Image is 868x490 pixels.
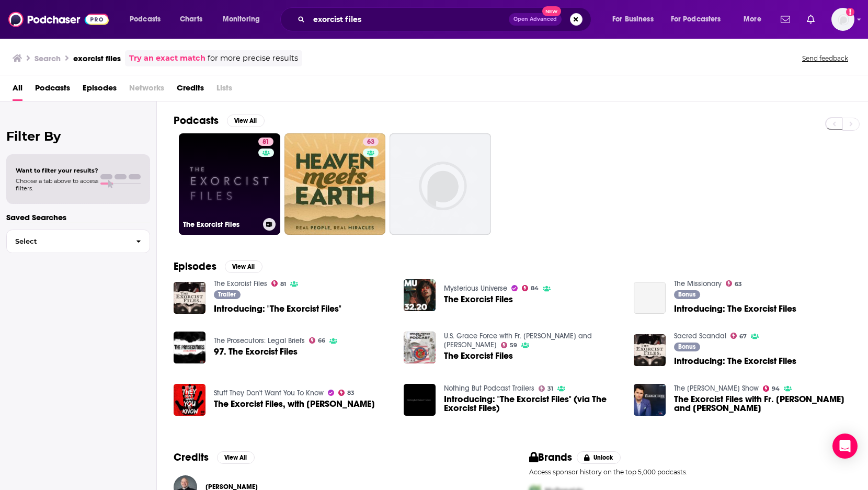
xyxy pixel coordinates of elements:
[180,12,202,27] span: Charts
[510,343,517,348] span: 59
[214,400,375,408] span: The Exorcist Files, with [PERSON_NAME]
[547,386,553,391] span: 31
[539,385,554,392] a: 31
[13,79,22,101] a: All
[744,12,761,27] span: More
[501,342,518,348] a: 59
[444,395,621,413] a: Introducing: "The Exorcist Files" (via The Exorcist Files)
[444,351,513,360] span: The Exorcist Files
[177,79,204,101] a: Credits
[776,10,794,28] a: Show notifications dropdown
[129,79,164,101] span: Networks
[174,384,205,416] a: The Exorcist Files, with Ryan Bethea
[674,395,851,413] span: The Exorcist Files with Fr. [PERSON_NAME] and [PERSON_NAME]
[347,391,355,395] span: 83
[674,357,796,366] a: Introducing: The Exorcist Files
[216,79,232,101] span: Lists
[831,8,854,31] button: Show profile menu
[73,53,121,63] h3: exorcist files
[338,390,355,396] a: 83
[16,177,98,192] span: Choose a tab above to access filters.
[404,384,436,416] a: Introducing: "The Exorcist Files" (via The Exorcist Files)
[174,114,219,127] h2: Podcasts
[832,434,858,459] div: Open Intercom Messenger
[736,11,774,28] button: open menu
[174,282,205,314] img: Introducing: "The Exorcist Files"
[674,304,796,313] a: Introducing: The Exorcist Files
[35,53,61,63] h3: Search
[803,10,819,28] a: Show notifications dropdown
[174,451,255,464] a: CreditsView All
[726,280,743,287] a: 63
[674,384,759,393] a: The Charlie Kirk Show
[309,337,326,344] a: 66
[799,54,851,63] button: Send feedback
[318,338,325,343] span: 66
[444,295,513,304] span: The Exorcist Files
[16,167,98,174] span: Want to filter your results?
[671,12,721,27] span: For Podcasters
[6,230,150,253] button: Select
[612,12,654,27] span: For Business
[367,137,374,147] span: 63
[183,220,259,229] h3: The Exorcist Files
[605,11,667,28] button: open menu
[214,347,298,356] a: 97. The Exorcist Files
[83,79,117,101] a: Episodes
[831,8,854,31] span: Logged in as TinaPugh
[130,12,161,27] span: Podcasts
[577,451,621,464] button: Unlock
[730,333,747,339] a: 67
[217,451,255,464] button: View All
[309,11,509,28] input: Search podcasts, credits, & more...
[218,291,236,298] span: Trailer
[634,282,666,314] a: Introducing: The Exorcist Files
[404,332,436,363] a: The Exorcist Files
[35,79,70,101] a: Podcasts
[174,332,205,363] img: 97. The Exorcist Files
[214,304,341,313] a: Introducing: "The Exorcist Files"
[509,13,562,26] button: Open AdvancedNew
[444,284,507,293] a: Mysterious Universe
[404,279,436,311] img: The Exorcist Files
[6,212,150,222] p: Saved Searches
[772,386,780,391] span: 94
[174,451,209,464] h2: Credits
[735,282,742,287] span: 63
[444,332,592,349] a: U.S. Grace Force with Fr. Richard Heilman and Doug Barry
[174,260,262,273] a: EpisodesView All
[6,129,150,144] h2: Filter By
[634,384,666,416] img: The Exorcist Files with Fr. Carlos Martins and Ryan Bethea
[173,11,209,28] a: Charts
[258,138,273,146] a: 81
[529,451,573,464] h2: Brands
[174,260,216,273] h2: Episodes
[122,11,174,28] button: open menu
[634,334,666,366] img: Introducing: The Exorcist Files
[227,115,265,127] button: View All
[271,280,287,287] a: 81
[363,138,379,146] a: 63
[674,332,726,340] a: Sacred Scandal
[531,286,539,291] span: 84
[739,334,747,339] span: 67
[214,400,375,408] a: The Exorcist Files, with Ryan Bethea
[290,7,601,31] div: Search podcasts, credits, & more...
[8,9,109,29] a: Podchaser - Follow, Share and Rate Podcasts
[664,11,736,28] button: open menu
[223,12,260,27] span: Monitoring
[215,11,273,28] button: open menu
[678,344,695,350] span: Bonus
[280,282,286,287] span: 81
[513,17,557,22] span: Open Advanced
